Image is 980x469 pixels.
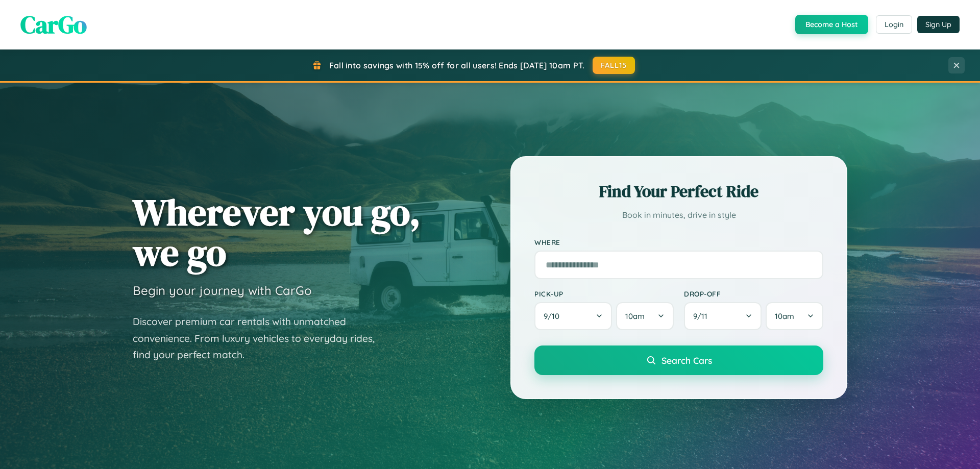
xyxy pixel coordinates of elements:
[534,180,823,203] h2: Find Your Perfect Ride
[917,16,960,33] button: Sign Up
[616,302,674,330] button: 10am
[20,8,87,41] span: CarGo
[766,302,823,330] button: 10am
[876,15,912,34] button: Login
[534,208,823,223] p: Book in minutes, drive in style
[534,302,612,330] button: 9/10
[775,311,794,321] span: 10am
[133,313,388,363] p: Discover premium car rentals with unmatched convenience. From luxury vehicles to everyday rides, ...
[593,57,635,74] button: FALL15
[534,345,823,375] button: Search Cars
[534,238,823,246] label: Where
[329,60,585,70] span: Fall into savings with 15% off for all users! Ends [DATE] 10am PT.
[684,289,823,298] label: Drop-off
[133,283,312,298] h3: Begin your journey with CarGo
[693,311,713,321] span: 9 / 11
[133,192,421,273] h1: Wherever you go, we go
[684,302,762,330] button: 9/11
[625,311,645,321] span: 10am
[534,289,674,298] label: Pick-up
[544,311,565,321] span: 9 / 10
[661,355,712,366] span: Search Cars
[795,15,868,34] button: Become a Host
